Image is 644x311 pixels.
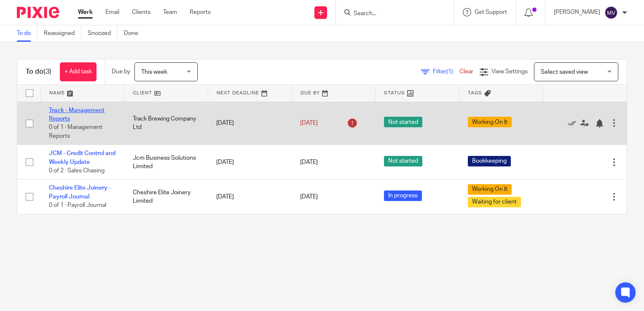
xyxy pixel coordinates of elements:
input: Search [353,10,429,18]
span: Filter [433,69,459,75]
a: Clients [132,8,150,16]
span: Not started [384,156,422,166]
p: [PERSON_NAME] [554,8,600,16]
h1: To do [26,67,51,76]
a: Reassigned [44,25,81,42]
span: [DATE] [300,194,318,200]
a: Work [78,8,93,16]
a: Mark as done [568,119,580,127]
span: Bookkeeping [468,156,511,166]
img: Pixie [17,7,59,18]
img: svg%3E [604,6,618,19]
span: 0 of 1 · Management Reports [49,124,102,139]
a: Done [124,25,145,42]
a: Cheshire Elite Joinery - Payroll Journal [49,185,111,199]
td: Jcm Business Solutions Limited [124,145,208,180]
p: Due by [112,67,130,76]
a: JCM - Credit Control and Weekly Update [49,150,115,165]
span: Working On It [468,117,512,127]
a: Reports [190,8,211,16]
span: In progress [384,190,422,201]
span: [DATE] [300,120,318,126]
span: [DATE] [300,159,318,165]
span: Select saved view [541,69,588,75]
a: Clear [459,69,473,75]
td: Cheshire Elite Joinery Limited [124,180,208,214]
td: Track Brewing Company Ltd [124,102,208,145]
a: To do [17,25,38,42]
td: [DATE] [208,145,292,180]
span: (3) [43,68,51,75]
span: 0 of 2 · Sales Chasing [49,168,105,174]
span: Working On It [468,184,512,195]
a: + Add task [60,62,97,81]
span: This week [141,69,167,75]
a: Team [163,8,177,16]
a: Snoozed [88,25,118,42]
a: Track - Management Reports [49,107,105,122]
a: Email [105,8,119,16]
span: View Settings [491,69,528,75]
td: [DATE] [208,180,292,214]
span: 0 of 1 · Payroll Journal [49,202,106,208]
span: Not started [384,117,422,127]
span: Get Support [475,9,507,15]
span: (1) [446,69,453,75]
span: Waiting for client [468,197,521,207]
span: Tags [468,91,482,95]
td: [DATE] [208,102,292,145]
